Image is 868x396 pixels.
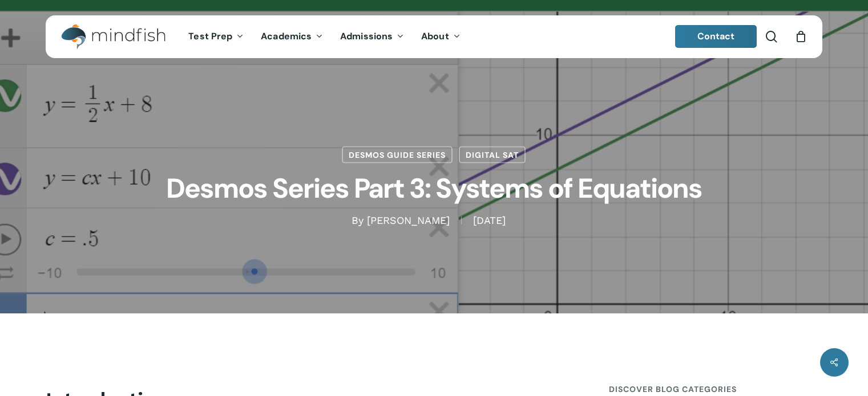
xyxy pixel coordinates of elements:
a: Digital SAT [459,146,526,164]
a: Desmos Guide Series [342,146,453,164]
a: Test Prep [180,32,252,42]
span: By [352,217,364,224]
a: About [413,32,469,42]
nav: Main Menu [180,15,469,58]
span: Test Prep [188,30,232,42]
header: Main Menu [46,15,822,58]
a: Academics [252,32,332,42]
a: Contact [675,25,757,48]
span: About [421,30,449,42]
a: [PERSON_NAME] [367,214,450,226]
a: Cart [794,30,807,43]
a: Admissions [332,32,413,42]
span: Contact [697,30,735,42]
h1: Desmos Series Part 3: Systems of Equations [149,164,720,214]
span: Admissions [340,30,393,42]
span: Academics [261,30,312,42]
span: [DATE] [461,217,517,224]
